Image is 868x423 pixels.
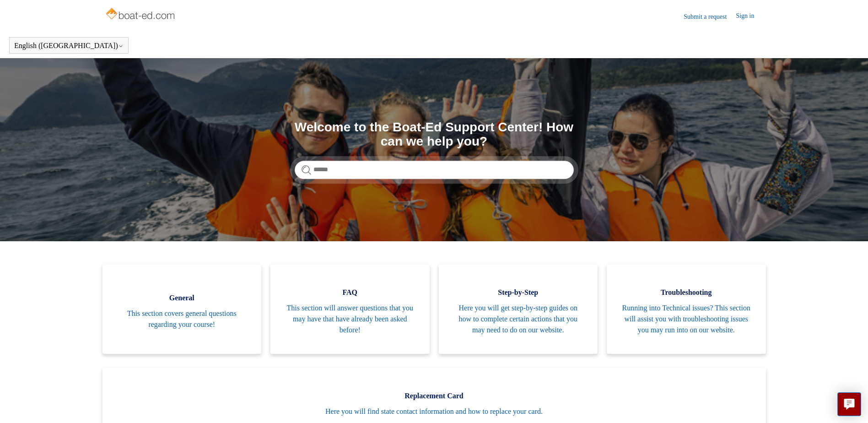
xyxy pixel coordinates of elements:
span: Replacement Card [116,390,752,401]
button: English ([GEOGRAPHIC_DATA]) [14,42,124,50]
input: Search [295,161,574,179]
a: Troubleshooting Running into Technical issues? This section will assist you with troubleshooting ... [607,264,766,354]
a: Sign in [736,11,763,22]
img: Boat-Ed Help Center home page [105,5,178,24]
a: General This section covers general questions regarding your course! [102,264,262,354]
a: Submit a request [684,12,736,22]
span: Step-by-Step [453,287,584,298]
span: This section covers general questions regarding your course! [116,308,248,330]
a: FAQ This section will answer questions that you may have that have already been asked before! [270,264,430,354]
span: Running into Technical issues? This section will assist you with troubleshooting issues you may r... [620,303,752,336]
span: General [116,293,248,304]
span: Troubleshooting [620,287,752,298]
span: Here you will get step-by-step guides on how to complete certain actions that you may need to do ... [453,303,584,336]
span: Here you will find state contact information and how to replace your card. [116,406,752,417]
span: This section will answer questions that you may have that have already been asked before! [284,303,416,336]
button: Live chat [837,392,861,416]
h1: Welcome to the Boat-Ed Support Center! How can we help you? [295,120,574,149]
a: Step-by-Step Here you will get step-by-step guides on how to complete certain actions that you ma... [439,264,598,354]
span: FAQ [284,287,416,298]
